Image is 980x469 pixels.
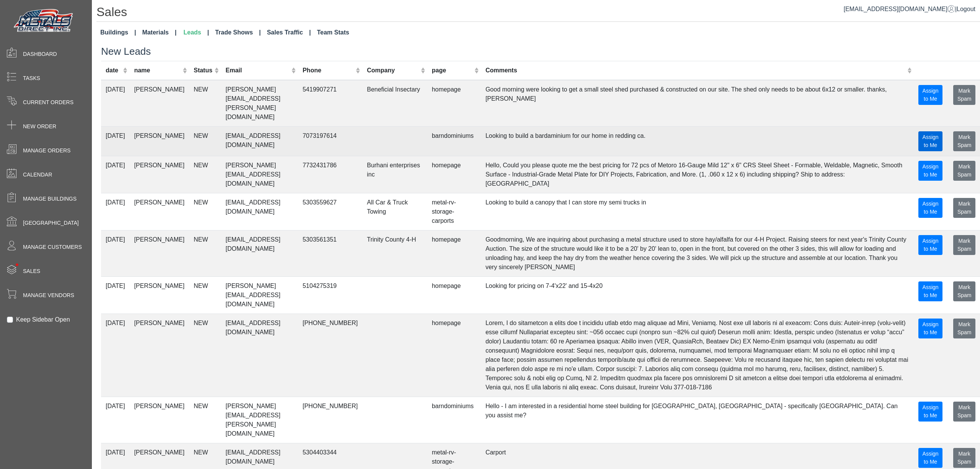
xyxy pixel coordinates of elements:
[427,230,481,276] td: homepage
[923,134,939,148] span: Assign to Me
[23,98,73,106] span: Current Orders
[918,85,942,105] button: Assign to Me
[101,397,129,443] td: [DATE]
[129,126,189,156] td: [PERSON_NAME]
[221,276,298,314] td: [PERSON_NAME][EMAIL_ADDRESS][DOMAIN_NAME]
[264,25,314,40] a: Sales Traffic
[953,161,975,181] button: Mark Spam
[953,281,975,301] button: Mark Spam
[481,156,914,193] td: Hello, Could you please quote me the best pricing for 72 pcs of Metoro 16-Gauge Mild 12" x 6" CRS...
[918,161,942,181] button: Assign to Me
[23,171,52,179] span: Calendar
[427,276,481,314] td: homepage
[432,66,472,75] div: page
[923,163,939,178] span: Assign to Me
[189,193,221,230] td: NEW
[189,314,221,397] td: NEW
[481,314,914,397] td: Lorem, I do sitametcon a elits doe t incididu utlab etdo mag aliquae ad Mini, Veniamq. Nost exe u...
[957,134,972,148] span: Mark Spam
[362,80,427,127] td: Beneficial Insectary
[189,126,221,156] td: NEW
[923,238,939,252] span: Assign to Me
[129,397,189,443] td: [PERSON_NAME]
[23,195,77,203] span: Manage Buildings
[129,314,189,397] td: [PERSON_NAME]
[7,252,27,277] span: •
[298,397,362,443] td: [PHONE_NUMBER]
[427,397,481,443] td: barndominiums
[23,50,57,58] span: Dashboard
[923,321,939,335] span: Assign to Me
[953,319,975,338] button: Mark Spam
[481,80,914,127] td: Good morning were looking to get a small steel shed purchased & constructed on our site. The shed...
[298,314,362,397] td: [PHONE_NUMBER]
[23,291,74,299] span: Manage Vendors
[844,6,955,12] a: [EMAIL_ADDRESS][DOMAIN_NAME]
[953,235,975,255] button: Mark Spam
[129,156,189,193] td: [PERSON_NAME]
[957,238,972,252] span: Mark Spam
[957,201,972,215] span: Mark Spam
[23,147,70,155] span: Manage Orders
[953,448,975,468] button: Mark Spam
[957,284,972,298] span: Mark Spam
[953,131,975,151] button: Mark Spam
[957,6,975,12] span: Logout
[427,156,481,193] td: homepage
[953,198,975,218] button: Mark Spam
[106,66,121,75] div: date
[189,276,221,314] td: NEW
[194,66,212,75] div: Status
[298,276,362,314] td: 5104275319
[212,25,264,40] a: Trade Shows
[221,397,298,443] td: [PERSON_NAME][EMAIL_ADDRESS][PERSON_NAME][DOMAIN_NAME]
[221,193,298,230] td: [EMAIL_ADDRESS][DOMAIN_NAME]
[923,451,939,465] span: Assign to Me
[134,66,180,75] div: name
[918,319,942,338] button: Assign to Me
[298,126,362,156] td: 7073197614
[427,80,481,127] td: homepage
[189,397,221,443] td: NEW
[481,397,914,443] td: Hello - I am interested in a residential home steel building for [GEOGRAPHIC_DATA], [GEOGRAPHIC_D...
[918,235,942,255] button: Assign to Me
[11,7,77,35] img: Metals Direct Inc Logo
[23,74,40,82] span: Tasks
[23,243,82,251] span: Manage Customers
[957,451,972,465] span: Mark Spam
[957,163,972,178] span: Mark Spam
[221,156,298,193] td: [PERSON_NAME][EMAIL_ADDRESS][DOMAIN_NAME]
[189,80,221,127] td: NEW
[918,198,942,218] button: Assign to Me
[362,230,427,276] td: Trinity County 4-H
[923,284,939,298] span: Assign to Me
[918,131,942,151] button: Assign to Me
[221,126,298,156] td: [EMAIL_ADDRESS][DOMAIN_NAME]
[918,448,942,468] button: Assign to Me
[129,193,189,230] td: [PERSON_NAME]
[189,230,221,276] td: NEW
[129,276,189,314] td: [PERSON_NAME]
[23,267,40,275] span: Sales
[427,193,481,230] td: metal-rv-storage-carports
[298,80,362,127] td: 5419907271
[362,156,427,193] td: Burhani enterprises inc
[923,404,939,418] span: Assign to Me
[362,193,427,230] td: All Car & Truck Towing
[485,66,905,75] div: Comments
[923,201,939,215] span: Assign to Me
[923,88,939,102] span: Assign to Me
[302,66,354,75] div: Phone
[957,88,972,102] span: Mark Spam
[97,25,139,40] a: Buildings
[101,314,129,397] td: [DATE]
[101,230,129,276] td: [DATE]
[101,80,129,127] td: [DATE]
[298,230,362,276] td: 5303561351
[16,315,70,324] label: Keep Sidebar Open
[101,156,129,193] td: [DATE]
[225,66,289,75] div: Email
[481,193,914,230] td: Looking to build a canopy that I can store my semi trucks in
[129,80,189,127] td: [PERSON_NAME]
